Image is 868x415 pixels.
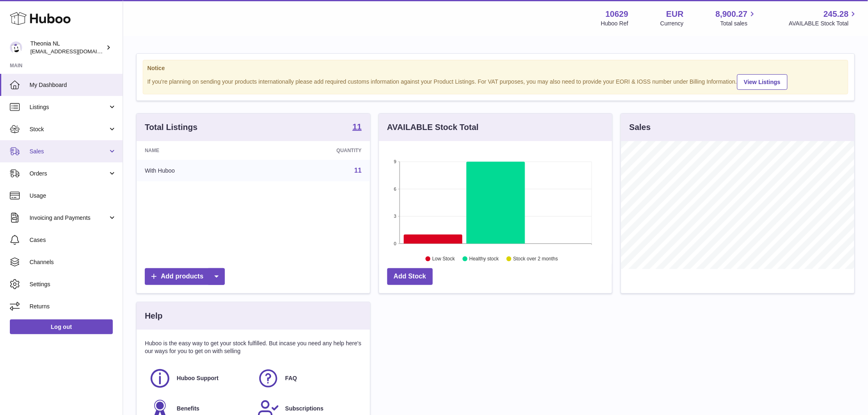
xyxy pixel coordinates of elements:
text: 9 [394,159,396,164]
span: Benefits [177,405,199,413]
th: Name [137,141,260,160]
span: Sales [30,148,108,155]
span: FAQ [285,374,297,382]
h3: Total Listings [145,122,198,133]
span: My Dashboard [30,81,116,89]
div: If you're planning on sending your products internationally please add required customs informati... [147,73,844,90]
span: AVAILABLE Stock Total [789,20,858,27]
h3: AVAILABLE Stock Total [387,122,479,133]
span: Subscriptions [285,405,323,413]
span: Settings [30,280,116,288]
td: With Huboo [137,160,260,181]
strong: 11 [352,123,361,131]
span: Usage [30,192,116,200]
a: 11 [352,123,361,132]
text: Healthy stock [469,256,499,262]
strong: EUR [666,9,683,20]
span: Orders [30,170,108,178]
div: Huboo Ref [601,20,628,27]
a: Add Stock [387,268,433,285]
text: Stock over 2 months [513,256,558,262]
text: 3 [394,214,396,219]
strong: 10629 [605,9,628,20]
span: Returns [30,303,116,310]
span: Listings [30,103,108,111]
text: 6 [394,187,396,192]
p: Huboo is the easy way to get your stock fulfilled. But incase you need any help here's our ways f... [145,340,362,355]
span: Cases [30,236,116,244]
strong: Notice [147,64,844,72]
a: FAQ [257,367,357,390]
span: Invoicing and Payments [30,214,108,222]
text: 0 [394,241,396,246]
img: info@wholesomegoods.eu [10,41,22,54]
span: Huboo Support [177,374,219,382]
a: 245.28 AVAILABLE Stock Total [789,9,858,27]
text: Low Stock [432,256,455,262]
a: Add products [145,268,225,285]
h3: Help [145,310,162,322]
span: Channels [30,258,116,266]
span: Stock [30,125,108,133]
th: Quantity [260,141,370,160]
span: [EMAIL_ADDRESS][DOMAIN_NAME] [30,48,121,55]
span: 8,900.27 [716,9,748,20]
a: Log out [10,319,113,334]
span: 245.28 [824,9,849,20]
a: 11 [354,167,362,174]
a: Huboo Support [149,367,249,390]
a: View Listings [737,74,788,90]
span: Total sales [720,20,757,27]
h3: Sales [629,122,651,133]
div: Currency [660,20,684,27]
a: 8,900.27 Total sales [716,9,757,27]
div: Theonia NL [30,40,104,55]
